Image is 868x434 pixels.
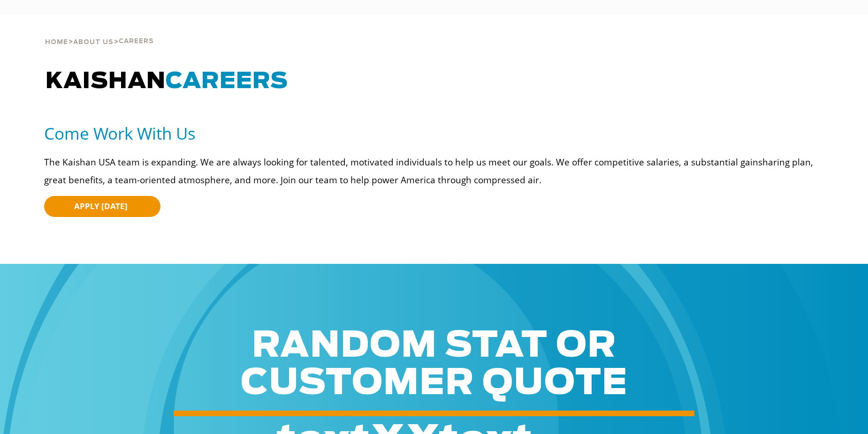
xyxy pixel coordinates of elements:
[119,38,154,45] span: Careers
[45,39,68,45] span: Home
[74,201,128,211] span: APPLY [DATE]
[45,37,68,46] a: Home
[166,70,288,93] span: CAREERS
[46,70,288,93] span: KAISHAN
[73,39,114,45] span: About Us
[44,153,832,189] p: The Kaishan USA team is expanding. We are always looking for talented, motivated individuals to h...
[44,123,832,144] h5: Come Work With Us
[73,37,114,46] a: About Us
[44,196,160,217] a: APPLY [DATE]
[45,14,154,50] div: > >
